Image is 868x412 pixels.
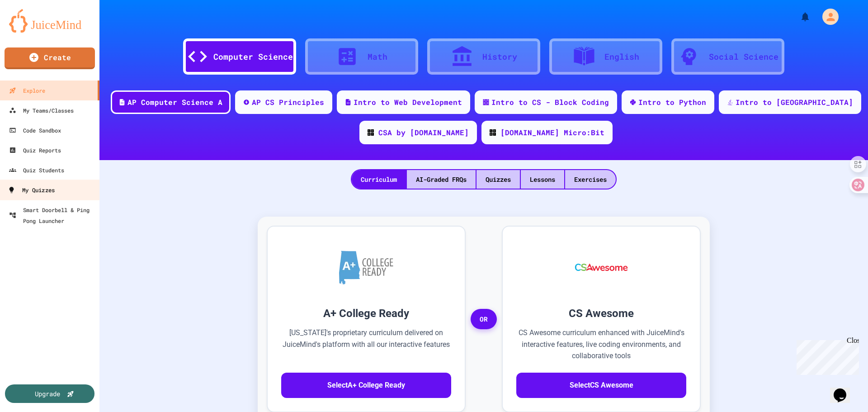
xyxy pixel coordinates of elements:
div: History [482,51,517,63]
span: OR [471,309,497,330]
button: SelectCS Awesome [516,373,686,398]
div: Upgrade [35,389,60,398]
div: Computer Science [213,51,293,63]
div: Quiz Students [9,165,64,175]
div: AP CS Principles [252,97,324,108]
div: Intro to Python [638,97,706,108]
div: English [604,51,639,63]
div: Math [368,51,387,63]
div: Exercises [565,170,616,189]
button: SelectA+ College Ready [281,373,451,398]
a: Create [5,47,95,69]
div: Intro to [GEOGRAPHIC_DATA] [736,97,853,108]
div: [DOMAIN_NAME] Micro:Bit [500,127,604,138]
p: CS Awesome curriculum enhanced with JuiceMind's interactive features, live coding environments, a... [516,327,686,362]
div: My Notifications [783,9,813,24]
div: Social Science [709,51,778,63]
div: Explore [9,85,45,96]
div: Intro to CS - Block Coding [491,97,609,108]
div: AP Computer Science A [127,97,222,108]
img: logo-orange.svg [9,9,90,33]
div: Code Sandbox [9,125,61,136]
div: Smart Doorbell & Ping Pong Launcher [9,204,96,226]
img: CODE_logo_RGB.png [490,129,496,136]
iframe: chat widget [793,336,859,375]
div: Intro to Web Development [354,97,462,108]
img: CS Awesome [566,240,637,294]
div: Quiz Reports [9,145,61,156]
div: My Account [813,6,841,27]
div: My Teams/Classes [9,105,74,116]
h3: A+ College Ready [281,305,451,322]
iframe: chat widget [830,376,859,403]
div: Quizzes [476,170,520,189]
div: CSA by [DOMAIN_NAME] [378,127,469,138]
div: Curriculum [352,170,406,189]
div: AI-Graded FRQs [407,170,476,189]
img: CODE_logo_RGB.png [368,129,374,136]
div: My Quizzes [8,185,55,196]
img: A+ College Ready [339,251,393,284]
p: [US_STATE]'s proprietary curriculum delivered on JuiceMind's platform with all our interactive fe... [281,327,451,362]
h3: CS Awesome [516,305,686,322]
div: Chat with us now!Close [4,4,62,57]
div: Lessons [521,170,564,189]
